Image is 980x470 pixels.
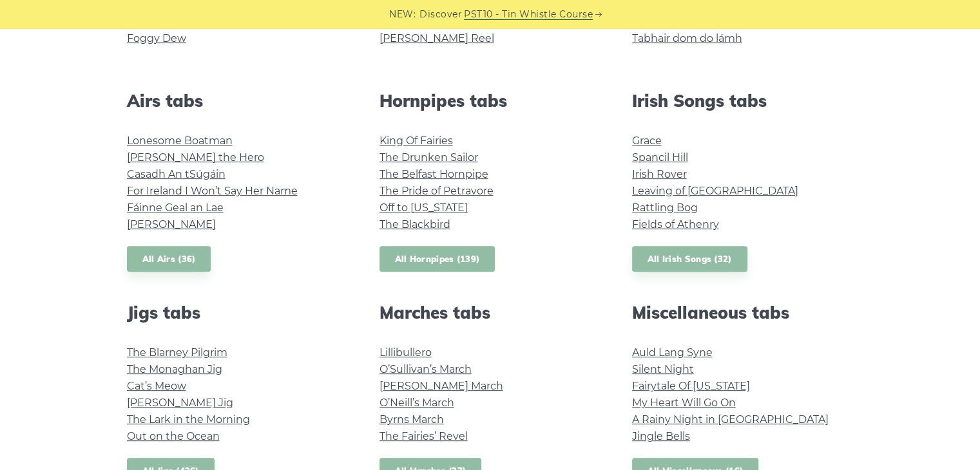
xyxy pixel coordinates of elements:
[632,380,750,392] a: Fairytale Of [US_STATE]
[632,413,829,426] a: A Rainy Night in [GEOGRAPHIC_DATA]
[632,303,854,323] h2: Miscellaneous tabs
[127,151,264,164] a: [PERSON_NAME] the Hero
[127,202,224,214] a: Fáinne Geal an Lae
[127,380,186,392] a: Cat’s Meow
[632,363,694,375] a: Silent Night
[632,202,698,214] a: Rattling Bog
[419,7,462,22] span: Discover
[632,135,662,147] a: Grace
[380,397,454,409] a: O’Neill’s March
[127,185,298,197] a: For Ireland I Won’t Say Her Name
[127,168,226,180] a: Casadh An tSúgáin
[127,397,233,409] a: [PERSON_NAME] Jig
[380,430,468,442] a: The Fairies’ Revel
[380,346,432,359] a: Lillibullero
[127,346,227,359] a: The Blarney Pilgrim
[127,91,349,111] h2: Airs tabs
[632,168,687,180] a: Irish Rover
[380,151,478,164] a: The Drunken Sailor
[380,91,601,111] h2: Hornpipes tabs
[632,151,688,164] a: Spancil Hill
[632,218,719,230] a: Fields of Athenry
[632,32,742,44] a: Tabhair dom do lámh
[380,303,601,323] h2: Marches tabs
[380,363,472,375] a: O’Sullivan’s March
[127,135,233,147] a: Lonesome Boatman
[127,32,186,44] a: Foggy Dew
[632,246,747,272] a: All Irish Songs (32)
[464,7,593,22] a: PST10 - Tin Whistle Course
[127,303,349,323] h2: Jigs tabs
[380,168,488,180] a: The Belfast Hornpipe
[380,413,444,426] a: Byrns March
[632,91,854,111] h2: Irish Songs tabs
[380,246,495,272] a: All Hornpipes (139)
[632,430,690,442] a: Jingle Bells
[127,218,216,230] a: [PERSON_NAME]
[127,363,222,375] a: The Monaghan Jig
[380,185,494,197] a: The Pride of Petravore
[632,185,798,197] a: Leaving of [GEOGRAPHIC_DATA]
[389,7,416,22] span: NEW:
[632,346,713,359] a: Auld Lang Syne
[127,246,211,272] a: All Airs (36)
[380,32,494,44] a: [PERSON_NAME] Reel
[380,202,468,214] a: Off to [US_STATE]
[380,135,453,147] a: King Of Fairies
[380,218,450,230] a: The Blackbird
[127,413,250,426] a: The Lark in the Morning
[380,380,503,392] a: [PERSON_NAME] March
[127,430,220,442] a: Out on the Ocean
[632,397,736,409] a: My Heart Will Go On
